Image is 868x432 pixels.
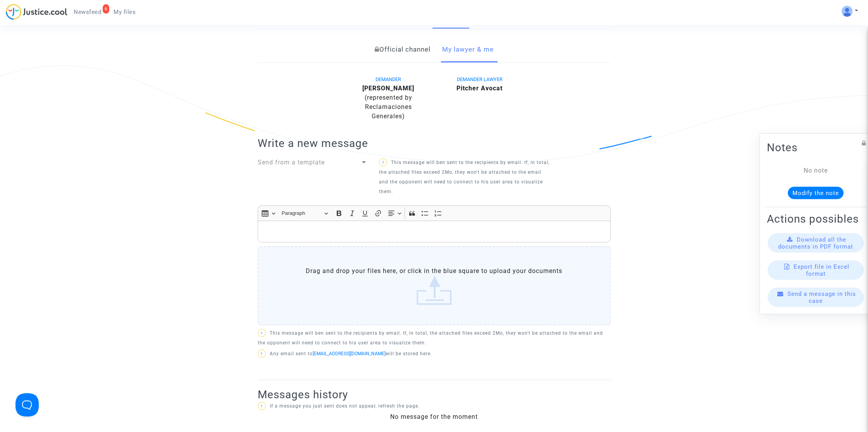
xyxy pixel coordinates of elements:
[794,263,849,277] span: Export file in Excel format
[365,94,412,120] span: (represented by Reclamaciones Generales)
[787,290,856,304] span: Send a message in this case
[15,393,39,416] iframe: Help Scout Beacon - Open
[258,159,325,166] span: Send from a template
[74,9,101,16] span: Newsfeed
[442,37,494,62] a: My lawyer & me
[767,141,865,154] h2: Notes
[258,206,611,221] div: Editor toolbar
[258,388,611,401] h2: Messages history
[6,4,67,20] img: jc-logo.svg
[282,209,322,218] span: Paragraph
[375,37,431,62] a: Official channel
[457,76,503,82] span: DEMANDER LAWYER
[107,6,142,18] a: My files
[382,161,384,165] span: ?
[842,6,852,17] img: ALV-UjV5hOg1DK_6VpdGyI3GiCsbYcKFqGYcyigr7taMTixGzq57m2O-mEoJuuWBlO_HCk8JQ1zztKhP13phCubDFpGEbboIp...
[313,351,386,356] a: [EMAIL_ADDRESS][DOMAIN_NAME]
[67,6,107,18] a: 6Newsfeed
[258,412,611,422] div: No message for the moment
[114,9,136,16] span: My files
[258,137,611,150] h2: Write a new message
[778,236,853,250] span: Download all the documents in PDF format
[258,401,611,411] p: If a message you just sent does not appear, refresh the page.
[260,404,263,408] span: ?
[103,4,110,14] div: 6
[258,221,611,242] div: Rich Text Editor, main
[778,166,853,175] div: No note
[260,352,263,356] span: ?
[362,85,414,92] b: [PERSON_NAME]
[767,212,865,226] h2: Actions possibles
[258,349,611,359] p: Any email sent to will be stored here.
[260,331,263,335] span: ?
[788,187,844,199] button: Modify the note
[379,158,550,197] p: This message will ben sent to the recipients by email. If, in total, the attached files exceed 2M...
[278,207,332,219] button: Paragraph
[456,85,503,92] b: Pitcher Avocat
[375,76,401,82] span: DEMANDER
[258,328,611,348] p: This message will ben sent to the recipients by email. If, in total, the attached files exceed 2M...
